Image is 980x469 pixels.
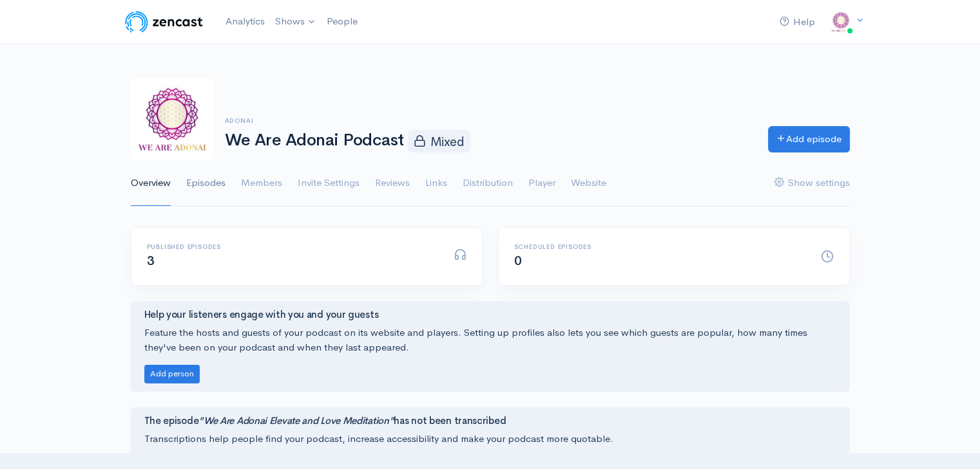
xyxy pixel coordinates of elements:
[144,367,200,379] a: Add person
[408,130,470,152] span: Mixed
[147,243,438,250] h6: Published episodes
[225,117,753,124] h6: Adonai
[241,160,282,207] a: Members
[768,126,850,152] a: Add episode
[270,8,322,36] a: Shows
[774,8,820,36] a: Help
[144,416,836,427] h4: The episode has not been transcribed
[147,253,155,269] span: 3
[144,365,200,383] button: Add person
[571,160,606,207] a: Website
[186,160,226,207] a: Episodes
[144,326,836,354] p: Feature the hosts and guests of your podcast on its website and players. Setting up profiles also...
[463,160,513,207] a: Distribution
[514,243,805,250] h6: Scheduled episodes
[123,9,205,35] img: ZenCast Logo
[528,160,555,207] a: Player
[828,9,854,35] img: ...
[322,8,363,35] a: People
[131,160,171,207] a: Overview
[514,253,522,269] span: 0
[144,309,836,320] h4: Help your listeners engage with you and your guests
[144,432,836,446] p: Transcriptions help people find your podcast, increase accessibility and make your podcast more q...
[298,160,360,207] a: Invite Settings
[198,414,394,427] i: "We Are Adonai Elevate and Love Meditation"
[225,130,753,152] h1: We Are Adonai Podcast
[375,160,410,207] a: Reviews
[220,8,270,35] a: Analytics
[425,160,447,207] a: Links
[774,160,850,207] a: Show settings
